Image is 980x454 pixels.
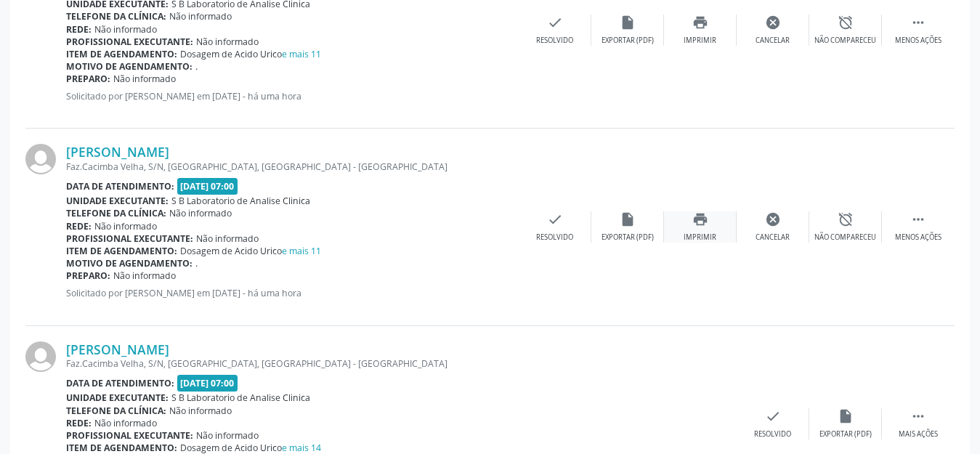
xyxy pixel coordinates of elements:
[819,429,872,439] div: Exportar (PDF)
[177,178,238,195] span: [DATE] 07:00
[66,377,174,389] b: Data de atendimento:
[910,211,926,227] i: 
[692,15,708,31] i: print
[66,257,193,269] b: Motivo de agendamento:
[195,60,198,73] span: .
[66,90,519,102] p: Solicitado por [PERSON_NAME] em [DATE] - há uma hora
[66,73,110,85] b: Preparo:
[765,15,781,31] i: cancel
[66,23,92,36] b: Rede:
[910,15,926,31] i: 
[66,207,166,219] b: Telefone da clínica:
[169,10,232,23] span: Não informado
[196,232,259,245] span: Não informado
[66,287,519,299] p: Solicitado por [PERSON_NAME] em [DATE] - há uma hora
[282,442,321,454] a: e mais 14
[814,232,876,243] div: Não compareceu
[910,408,926,424] i: 
[536,36,573,46] div: Resolvido
[620,211,636,227] i: insert_drive_file
[113,269,176,282] span: Não informado
[838,15,854,31] i: alarm_off
[66,357,737,370] div: Faz.Cacimba Velha, S/N, [GEOGRAPHIC_DATA], [GEOGRAPHIC_DATA] - [GEOGRAPHIC_DATA]
[66,220,92,232] b: Rede:
[66,180,174,192] b: Data de atendimento:
[66,161,519,173] div: Faz.Cacimba Velha, S/N, [GEOGRAPHIC_DATA], [GEOGRAPHIC_DATA] - [GEOGRAPHIC_DATA]
[25,144,56,174] img: img
[171,195,310,207] span: S B Laboratorio de Analise Clinica
[547,15,563,31] i: check
[536,232,573,243] div: Resolvido
[177,375,238,392] span: [DATE] 07:00
[66,269,110,282] b: Preparo:
[282,245,321,257] a: e mais 11
[756,232,790,243] div: Cancelar
[899,429,938,439] div: Mais ações
[66,232,193,245] b: Profissional executante:
[171,392,310,404] span: S B Laboratorio de Analise Clinica
[282,48,321,60] a: e mais 11
[895,36,941,46] div: Menos ações
[66,36,193,48] b: Profissional executante:
[838,408,854,424] i: insert_drive_file
[66,442,177,454] b: Item de agendamento:
[66,60,193,73] b: Motivo de agendamento:
[66,10,166,23] b: Telefone da clínica:
[66,417,92,429] b: Rede:
[620,15,636,31] i: insert_drive_file
[684,36,716,46] div: Imprimir
[895,232,941,243] div: Menos ações
[66,195,169,207] b: Unidade executante:
[756,36,790,46] div: Cancelar
[66,429,193,442] b: Profissional executante:
[765,408,781,424] i: check
[113,73,176,85] span: Não informado
[547,211,563,227] i: check
[66,392,169,404] b: Unidade executante:
[169,207,232,219] span: Não informado
[180,48,321,60] span: Dosagem de Acido Urico
[196,429,259,442] span: Não informado
[602,36,654,46] div: Exportar (PDF)
[66,144,169,160] a: [PERSON_NAME]
[66,245,177,257] b: Item de agendamento:
[765,211,781,227] i: cancel
[180,442,321,454] span: Dosagem de Acido Urico
[814,36,876,46] div: Não compareceu
[169,405,232,417] span: Não informado
[754,429,791,439] div: Resolvido
[94,23,157,36] span: Não informado
[25,341,56,372] img: img
[196,36,259,48] span: Não informado
[838,211,854,227] i: alarm_off
[66,48,177,60] b: Item de agendamento:
[66,341,169,357] a: [PERSON_NAME]
[692,211,708,227] i: print
[94,417,157,429] span: Não informado
[602,232,654,243] div: Exportar (PDF)
[684,232,716,243] div: Imprimir
[66,405,166,417] b: Telefone da clínica:
[94,220,157,232] span: Não informado
[180,245,321,257] span: Dosagem de Acido Urico
[195,257,198,269] span: .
